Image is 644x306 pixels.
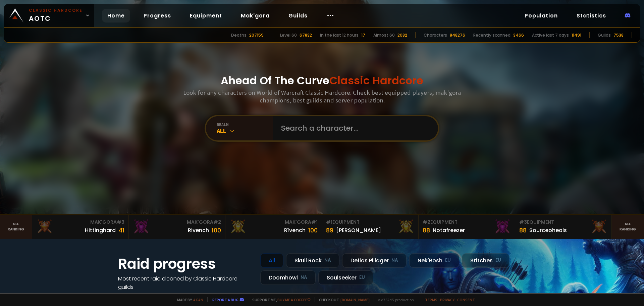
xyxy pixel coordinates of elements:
[277,116,430,140] input: Search a character...
[519,226,527,235] div: 88
[260,253,283,268] div: All
[532,32,569,38] div: Active last 7 days
[462,253,509,268] div: Stitches
[613,32,624,38] div: 7538
[212,297,238,302] a: Report a bug
[212,226,221,235] div: 100
[361,32,365,38] div: 17
[391,257,398,264] small: NA
[424,32,447,38] div: Characters
[118,226,124,235] div: 41
[184,9,227,23] a: Equipment
[231,32,247,38] div: Deaths
[315,297,370,302] span: Checkout
[235,9,275,23] a: Mak'gora
[440,297,454,302] a: Privacy
[342,253,407,268] div: Defias Pillager
[529,226,567,234] div: Sourceoheals
[373,32,395,38] div: Almost 60
[301,274,307,281] small: NA
[277,297,311,302] a: Buy me a coffee
[225,215,322,239] a: Mak'Gora#1Rîvench100
[217,122,273,127] div: realm
[409,253,459,268] div: Nek'Rosh
[283,9,313,23] a: Guilds
[102,9,130,23] a: Home
[318,270,373,285] div: Soulseeker
[133,219,221,226] div: Mak'Gora
[519,219,527,225] span: # 3
[118,253,252,274] h1: Raid progress
[322,215,419,239] a: #1Equipment89[PERSON_NAME]
[29,7,83,24] span: AOTC
[36,219,124,226] div: Mak'Gora
[423,219,511,226] div: Equipment
[117,219,124,225] span: # 3
[326,219,414,226] div: Equipment
[320,32,359,38] div: In the last 12 hours
[326,219,332,225] span: # 1
[280,32,297,38] div: Level 60
[188,226,209,234] div: Rivench
[286,253,339,268] div: Skull Rock
[495,257,501,264] small: EU
[423,219,430,225] span: # 2
[329,73,423,88] span: Classic Hardcore
[425,297,437,302] a: Terms
[118,274,252,291] h4: Most recent raid cleaned by Classic Hardcore guilds
[32,215,129,239] a: Mak'Gora#3Hittinghard41
[445,257,451,264] small: EU
[324,257,331,264] small: NA
[374,297,414,302] span: v. d752d5 - production
[249,32,264,38] div: 207159
[260,270,316,285] div: Doomhowl
[612,215,644,239] a: Seeranking
[572,32,581,38] div: 11491
[515,215,612,239] a: #3Equipment88Sourceoheals
[221,73,423,89] h1: Ahead Of The Curve
[433,226,465,234] div: Notafreezer
[423,226,430,235] div: 88
[284,226,306,234] div: Rîvench
[138,9,176,23] a: Progress
[180,89,464,104] h3: Look for any characters on World of Warcraft Classic Hardcore. Check best equipped players, mak'g...
[513,32,524,38] div: 3466
[85,226,116,234] div: Hittinghard
[300,32,312,38] div: 67832
[450,32,465,38] div: 848276
[473,32,511,38] div: Recently scanned
[193,297,203,302] a: a fan
[326,226,333,235] div: 89
[397,32,407,38] div: 2082
[359,274,365,281] small: EU
[336,226,381,234] div: [PERSON_NAME]
[217,127,273,135] div: All
[457,297,475,302] a: Consent
[519,9,563,23] a: Population
[419,215,515,239] a: #2Equipment88Notafreezer
[308,226,318,235] div: 100
[29,7,83,13] small: Classic Hardcore
[213,219,221,225] span: # 2
[129,215,225,239] a: Mak'Gora#2Rivench100
[311,219,318,225] span: # 1
[571,9,611,23] a: Statistics
[173,297,203,302] span: Made by
[118,292,162,299] a: See all progress
[340,297,370,302] a: [DOMAIN_NAME]
[229,219,318,226] div: Mak'Gora
[4,4,94,27] a: Classic HardcoreAOTC
[519,219,607,226] div: Equipment
[598,32,611,38] div: Guilds
[248,297,311,302] span: Support me,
